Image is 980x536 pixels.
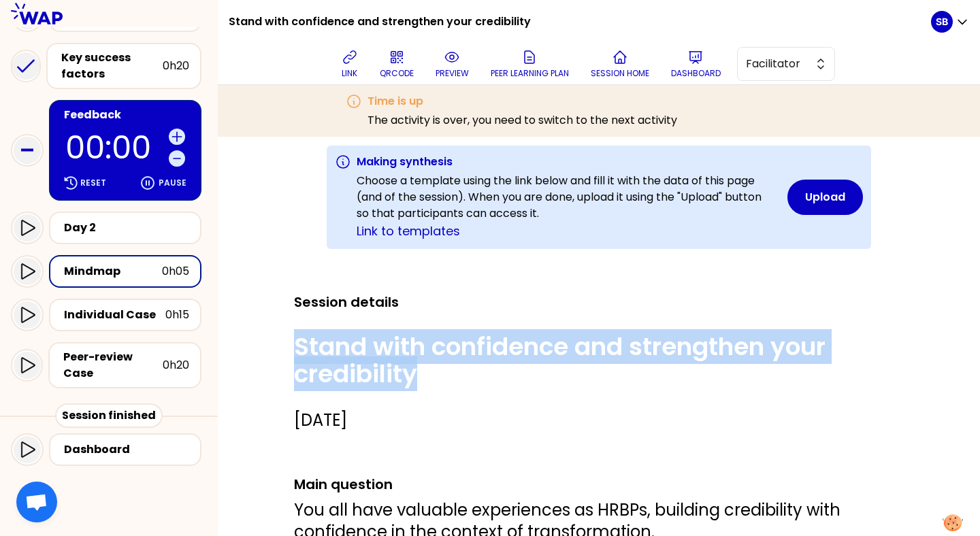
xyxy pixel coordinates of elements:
div: 0h05 [162,263,189,280]
button: Upload [787,180,863,215]
button: QRCODE [374,44,419,84]
div: Day 2 [64,220,189,236]
button: link [336,44,363,84]
button: Session home [585,44,655,84]
p: preview [436,68,469,79]
div: Peer-review Case [63,349,163,382]
p: QRCODE [380,68,414,79]
div: Key success factors [61,50,163,82]
div: 0h20 [163,58,189,74]
p: Stand with confidence and strengthen your credibility [294,333,904,388]
p: link [342,68,357,79]
button: Dashboard [666,44,726,84]
div: Mindmap [64,263,162,280]
p: SB [936,15,948,29]
div: Open chat [16,482,57,522]
a: Link to templates [357,222,460,239]
p: Pause [159,178,186,188]
div: Dashboard [64,441,195,458]
h2: Session details [294,292,904,312]
div: Individual Case [64,307,165,323]
span: Facilitator [746,56,807,72]
div: Feedback [64,107,189,123]
p: [DATE] [294,409,904,431]
h2: Main question [294,475,904,494]
button: Peer learning plan [485,44,574,84]
p: Peer learning plan [491,68,569,79]
div: 0h20 [163,357,189,373]
p: Reset [80,178,106,188]
p: Session home [591,68,649,79]
p: Dashboard [671,68,721,79]
p: The activity is over, you need to switch to the next activity [367,112,677,129]
p: Choose a template using the link below and fill it with the data of this page (and of the session... [357,173,774,222]
button: Facilitator [737,47,835,81]
button: SB [931,11,969,33]
div: Session finished [55,403,163,428]
button: preview [430,44,474,84]
h3: Time is up [367,93,677,110]
h3: Making synthesis [357,154,774,170]
div: 0h15 [165,307,189,323]
p: 00:00 [65,132,163,163]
